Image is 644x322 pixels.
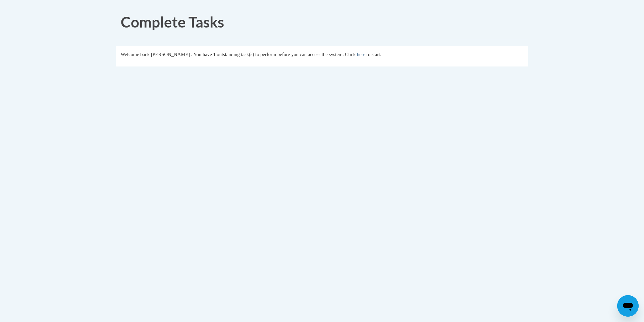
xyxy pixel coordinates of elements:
[121,52,150,57] span: Welcome back
[367,52,381,57] span: to start.
[617,295,639,317] iframe: Button to launch messaging window
[357,52,365,57] a: here
[121,13,224,31] span: Complete Tasks
[217,52,356,57] span: outstanding task(s) to perform before you can access the system. Click
[151,52,190,57] span: [PERSON_NAME]
[191,52,212,57] span: . You have
[213,52,215,57] span: 1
